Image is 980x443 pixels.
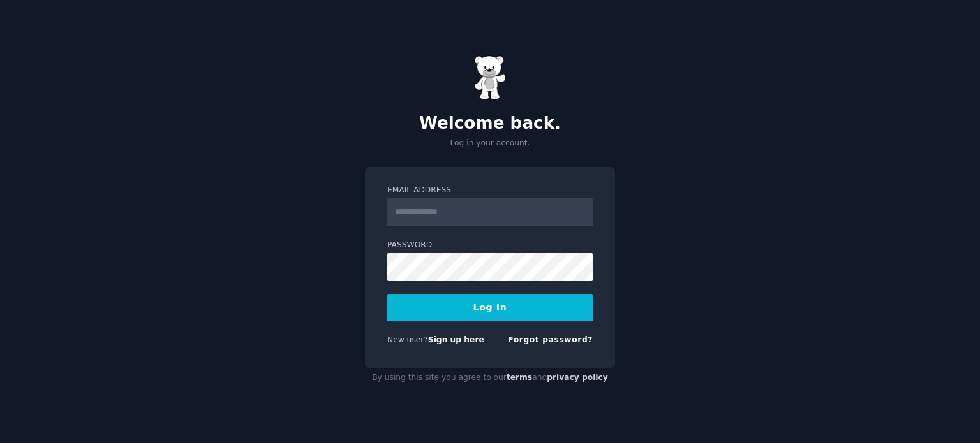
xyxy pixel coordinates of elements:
[365,113,615,134] h2: Welcome back.
[547,373,608,382] a: privacy policy
[365,368,615,388] div: By using this site you agree to our and
[474,55,506,100] img: Gummy Bear
[387,240,593,251] label: Password
[507,373,532,382] a: terms
[428,335,484,344] a: Sign up here
[508,335,593,344] a: Forgot password?
[387,185,593,196] label: Email Address
[387,335,428,344] span: New user?
[387,294,593,321] button: Log In
[365,138,615,149] p: Log in your account.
